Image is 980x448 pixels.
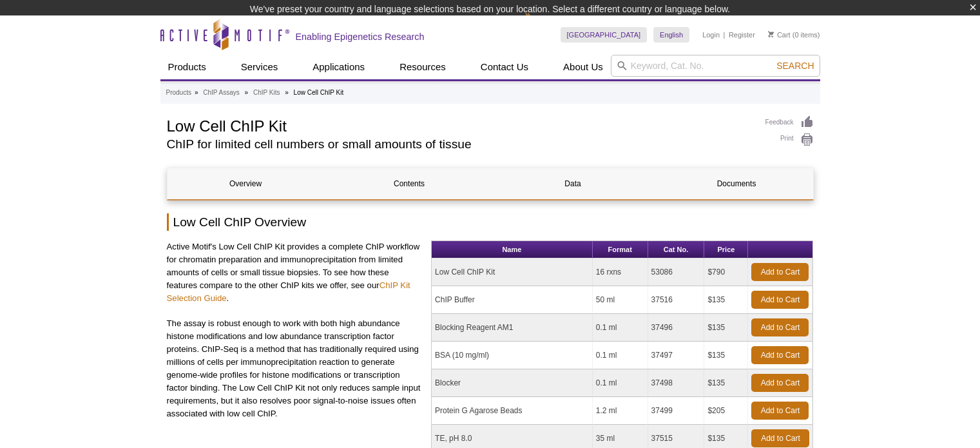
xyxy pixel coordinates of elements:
[167,213,814,231] h2: Low Cell ChIP Overview
[593,369,648,397] td: 0.1 ml
[704,314,748,342] td: $135
[432,342,593,369] td: BSA (10 mg/ml)
[294,89,344,96] li: Low Cell ChIP Kit
[473,55,536,79] a: Contact Us
[432,241,593,258] th: Name
[704,258,748,286] td: $790
[495,168,651,199] a: Data
[751,346,809,364] a: Add to Cart
[704,286,748,314] td: $135
[432,286,593,314] td: ChIP Buffer
[432,258,593,286] td: Low Cell ChIP Kit
[751,374,809,392] a: Add to Cart
[593,314,648,342] td: 0.1 ml
[432,369,593,397] td: Blocker
[704,397,748,425] td: $205
[704,369,748,397] td: $135
[392,55,454,79] a: Resources
[776,61,814,71] span: Search
[768,27,820,43] li: (0 items)
[432,397,593,425] td: Protein G Agarose Beads
[167,317,422,420] p: The assay is robust enough to work with both high abundance histone modifications and low abundan...
[611,55,820,77] input: Keyword, Cat. No.
[195,89,198,96] li: »
[729,30,755,39] a: Register
[253,87,280,99] a: ChIP Kits
[751,429,809,447] a: Add to Cart
[724,27,725,43] li: |
[765,133,814,147] a: Print
[768,30,791,39] a: Cart
[648,286,705,314] td: 37516
[167,280,410,303] a: ChIP Kit Selection Guide
[167,115,753,135] h1: Low Cell ChIP Kit
[648,397,705,425] td: 37499
[167,139,753,150] h2: ChIP for limited cell numbers or small amounts of tissue
[648,241,705,258] th: Cat No.
[751,402,809,420] a: Add to Cart
[704,241,748,258] th: Price
[658,168,815,199] a: Documents
[765,115,814,130] a: Feedback
[561,27,648,43] a: [GEOGRAPHIC_DATA]
[168,168,324,199] a: Overview
[166,87,191,99] a: Products
[160,55,214,79] a: Products
[305,55,372,79] a: Applications
[653,27,689,43] a: English
[555,55,611,79] a: About Us
[245,89,249,96] li: »
[524,10,559,40] img: Change Here
[648,258,705,286] td: 53086
[751,318,809,336] a: Add to Cart
[751,263,809,281] a: Add to Cart
[702,30,720,39] a: Login
[203,87,240,99] a: ChIP Assays
[167,240,422,305] p: Active Motif's Low Cell ChIP Kit provides a complete ChIP workflow for chromatin preparation and ...
[704,342,748,369] td: $135
[648,369,705,397] td: 37498
[233,55,286,79] a: Services
[648,342,705,369] td: 37497
[593,258,648,286] td: 16 rxns
[593,241,648,258] th: Format
[285,89,289,96] li: »
[593,342,648,369] td: 0.1 ml
[296,31,425,43] h2: Enabling Epigenetics Research
[432,314,593,342] td: Blocking Reagent AM1
[773,60,818,72] button: Search
[648,314,705,342] td: 37496
[751,291,809,309] a: Add to Cart
[593,397,648,425] td: 1.2 ml
[331,168,488,199] a: Contents
[593,286,648,314] td: 50 ml
[768,31,774,37] img: Your Cart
